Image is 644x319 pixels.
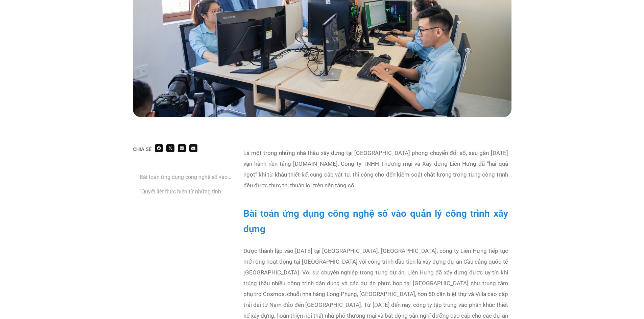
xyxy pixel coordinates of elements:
div: Share on linkedin [178,144,186,152]
h2: Bài toán ứng dụng công nghệ số vào quản lý công trình xây dựng [243,206,508,237]
b: Là một trong những nhà thầu xây dựng tại [GEOGRAPHIC_DATA] phong chuyển đổi số, sau gần [DATE] vậ... [243,150,508,189]
a: Bài toán ứng dụng công nghệ số vào quản lý công trình xây dựng [140,173,233,181]
a: "Quyết liệt thực hiện từ những tính năng đơn giản nhất" [140,187,233,196]
div: Share on email [189,144,197,152]
div: Share on x-twitter [166,144,174,152]
div: Share on facebook [155,144,163,152]
div: Chia sẻ [133,147,151,152]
